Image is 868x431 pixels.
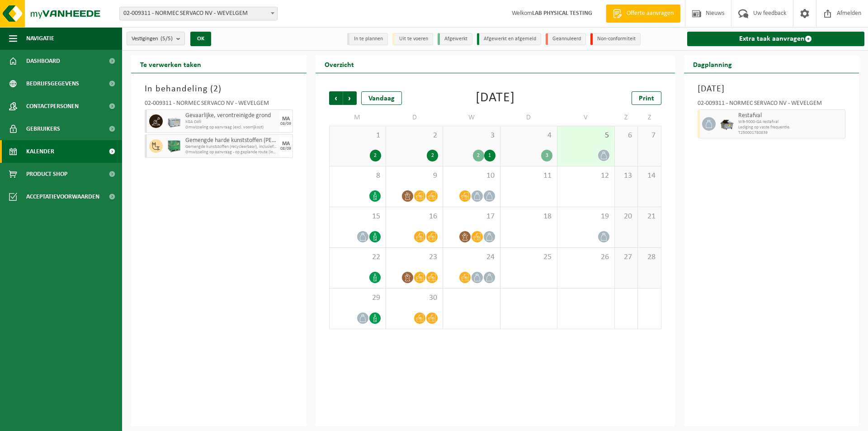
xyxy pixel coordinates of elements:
[391,252,438,262] span: 23
[687,32,865,46] a: Extra taak aanvragen
[26,118,60,140] span: Gebruikers
[606,5,680,23] a: Offerte aanvragen
[132,32,173,46] span: Vestigingen
[427,150,438,161] div: 2
[546,33,586,45] li: Geannuleerd
[329,91,343,105] span: Vorige
[505,131,552,141] span: 4
[738,112,843,119] span: Restafval
[615,109,638,126] td: Z
[448,252,495,262] span: 24
[638,109,661,126] td: Z
[167,114,181,128] img: PB-LB-0680-HPE-GY-11
[26,163,67,185] span: Product Shop
[484,150,495,161] div: 1
[334,171,381,181] span: 8
[145,82,293,96] h3: In behandeling ( )
[26,185,99,208] span: Acceptatievoorwaarden
[639,95,654,102] span: Print
[391,171,438,181] span: 9
[738,119,843,125] span: WB-5000-GA restafval
[334,293,381,303] span: 29
[26,95,79,118] span: Contactpersonen
[619,131,633,141] span: 6
[334,131,381,141] span: 1
[185,150,277,155] span: Omwisseling op aanvraag - op geplande route (incl. verwerking)
[505,212,552,222] span: 18
[347,33,388,45] li: In te plannen
[213,85,218,94] span: 2
[590,33,641,45] li: Non-conformiteit
[698,100,846,109] div: 02-009311 - NORMEC SERVACO NV - WEVELGEM
[329,109,386,126] td: M
[624,9,676,18] span: Offerte aanvragen
[160,36,173,42] count: (5/5)
[738,125,843,130] span: Lediging op vaste frequentie
[120,7,277,20] span: 02-009311 - NORMEC SERVACO NV - WEVELGEM
[500,109,557,126] td: D
[185,119,277,125] span: KGA Colli
[619,171,633,181] span: 13
[334,252,381,262] span: 22
[438,33,472,45] li: Afgewerkt
[391,131,438,141] span: 2
[190,32,211,46] button: OK
[316,55,363,73] h2: Overzicht
[642,131,656,141] span: 7
[476,91,515,105] div: [DATE]
[562,212,609,222] span: 19
[361,91,402,105] div: Vandaag
[443,109,500,126] td: W
[477,33,541,45] li: Afgewerkt en afgemeld
[185,144,277,150] span: Gemengde kunststoffen (recycleerbaar), inclusief PVC
[473,150,484,161] div: 2
[505,252,552,262] span: 25
[131,55,210,73] h2: Te verwerken taken
[185,137,277,144] span: Gemengde harde kunststoffen (PE, PP en PVC), recycleerbaar (industrieel)
[562,171,609,181] span: 12
[334,212,381,222] span: 15
[541,150,552,161] div: 3
[185,125,277,130] span: Omwisseling op aanvraag (excl. voorrijkost)
[505,171,552,181] span: 11
[26,27,54,50] span: Navigatie
[632,91,661,105] a: Print
[448,212,495,222] span: 17
[642,171,656,181] span: 14
[167,139,181,153] img: PB-HB-1400-HPE-GN-01
[370,150,381,161] div: 2
[26,72,79,95] span: Bedrijfsgegevens
[642,252,656,262] span: 28
[145,100,293,109] div: 02-009311 - NORMEC SERVACO NV - WEVELGEM
[282,141,290,147] div: MA
[698,82,846,96] h3: [DATE]
[391,212,438,222] span: 16
[684,55,741,73] h2: Dagplanning
[391,293,438,303] span: 30
[642,212,656,222] span: 21
[562,252,609,262] span: 26
[386,109,443,126] td: D
[119,7,278,20] span: 02-009311 - NORMEC SERVACO NV - WEVELGEM
[720,117,734,131] img: WB-5000-GAL-GY-01
[26,50,60,72] span: Dashboard
[532,10,592,17] strong: LAB PHYSICAL TESTING
[448,171,495,181] span: 10
[392,33,433,45] li: Uit te voeren
[738,130,843,136] span: T250001780839
[448,131,495,141] span: 3
[619,252,633,262] span: 27
[185,112,277,119] span: Gevaarlijke, verontreinigde grond
[562,131,609,141] span: 5
[280,147,291,151] div: 08/09
[280,122,291,126] div: 08/09
[343,91,357,105] span: Volgende
[557,109,614,126] td: V
[619,212,633,222] span: 20
[282,116,290,122] div: MA
[26,140,54,163] span: Kalender
[127,32,185,45] button: Vestigingen(5/5)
